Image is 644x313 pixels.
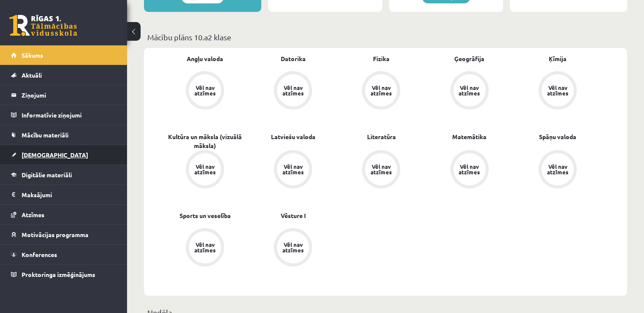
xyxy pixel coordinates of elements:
[458,164,481,175] div: Vēl nav atzīmes
[11,105,116,125] a: Informatīvie ziņojumi
[11,265,116,284] a: Proktoringa izmēģinājums
[11,125,116,145] a: Mācību materiāli
[193,85,217,96] div: Vēl nav atzīmes
[249,228,337,268] a: Vēl nav atzīmes
[11,185,116,204] a: Maksājumi
[281,211,306,220] a: Vēsture I
[281,85,305,96] div: Vēl nav atzīmes
[337,71,425,111] a: Vēl nav atzīmes
[337,150,425,190] a: Vēl nav atzīmes
[546,85,569,96] div: Vēl nav atzīmes
[22,251,57,258] span: Konferences
[161,150,249,190] a: Vēl nav atzīmes
[281,164,305,175] div: Vēl nav atzīmes
[161,71,249,111] a: Vēl nav atzīmes
[546,164,569,175] div: Vēl nav atzīmes
[458,85,481,96] div: Vēl nav atzīmes
[454,54,484,63] a: Ģeogrāfija
[147,31,624,43] p: Mācību plāns 10.a2 klase
[22,211,44,218] span: Atzīmes
[161,228,249,268] a: Vēl nav atzīmes
[187,54,223,63] a: Angļu valoda
[22,185,116,204] legend: Maksājumi
[514,71,602,111] a: Vēl nav atzīmes
[180,211,231,220] a: Sports un veselība
[193,164,217,175] div: Vēl nav atzīmes
[11,165,116,184] a: Digitālie materiāli
[514,150,602,190] a: Vēl nav atzīmes
[271,132,315,141] a: Latviešu valoda
[22,71,42,79] span: Aktuāli
[22,171,72,179] span: Digitālie materiāli
[11,145,116,165] a: [DEMOGRAPHIC_DATA]
[281,54,306,63] a: Datorika
[11,205,116,224] a: Atzīmes
[549,54,567,63] a: Ķīmija
[11,45,116,65] a: Sākums
[11,245,116,264] a: Konferences
[22,131,69,139] span: Mācību materiāli
[426,150,514,190] a: Vēl nav atzīmes
[539,132,576,141] a: Spāņu valoda
[22,105,116,125] legend: Informatīvie ziņojumi
[452,132,486,141] a: Matemātika
[249,71,337,111] a: Vēl nav atzīmes
[249,150,337,190] a: Vēl nav atzīmes
[193,242,217,253] div: Vēl nav atzīmes
[281,242,305,253] div: Vēl nav atzīmes
[22,85,116,105] legend: Ziņojumi
[9,15,77,36] a: Rīgas 1. Tālmācības vidusskola
[22,231,88,238] span: Motivācijas programma
[22,271,95,278] span: Proktoringa izmēģinājums
[11,85,116,105] a: Ziņojumi
[367,132,395,141] a: Literatūra
[426,71,514,111] a: Vēl nav atzīmes
[22,51,43,59] span: Sākums
[22,151,88,159] span: [DEMOGRAPHIC_DATA]
[369,85,393,96] div: Vēl nav atzīmes
[369,164,393,175] div: Vēl nav atzīmes
[161,132,249,150] a: Kultūra un māksla (vizuālā māksla)
[373,54,390,63] a: Fizika
[11,225,116,244] a: Motivācijas programma
[11,65,116,85] a: Aktuāli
